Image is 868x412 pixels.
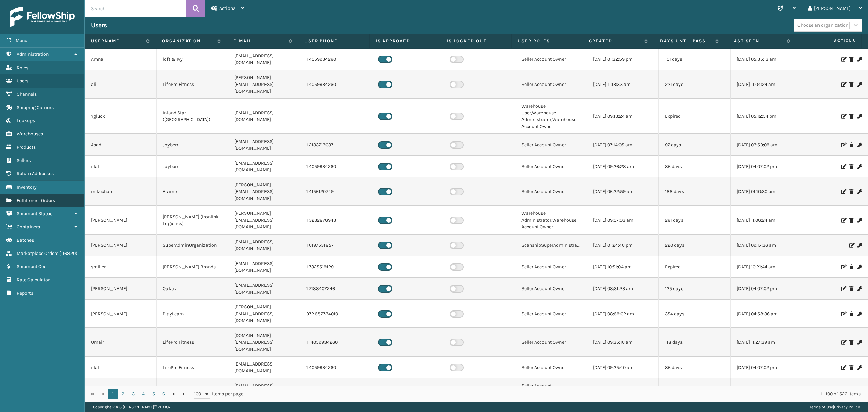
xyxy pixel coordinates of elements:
[659,70,731,99] td: 221 days
[376,38,434,44] label: Is Approved
[515,235,587,256] td: ScanshipSuperAdministrator
[300,206,372,235] td: 1 3232876943
[300,49,372,70] td: 1 4059934260
[810,402,860,412] div: |
[731,70,803,99] td: [DATE] 11:04:24 am
[85,49,157,70] td: Amna
[857,143,862,147] i: Change Password
[849,143,853,147] i: Delete
[228,300,300,328] td: [PERSON_NAME][EMAIL_ADDRESS][DOMAIN_NAME]
[849,286,853,291] i: Delete
[228,235,300,256] td: [EMAIL_ADDRESS][DOMAIN_NAME]
[85,328,157,357] td: Umair
[731,156,803,177] td: [DATE] 04:07:02 pm
[85,357,157,378] td: ijlal
[17,118,35,124] span: Lookups
[228,70,300,99] td: [PERSON_NAME][EMAIL_ADDRESS][DOMAIN_NAME]
[17,78,28,84] span: Users
[515,328,587,357] td: Seller Account Owner
[515,357,587,378] td: Seller Account Owner
[300,177,372,206] td: 1 4156120749
[857,189,862,194] i: Change Password
[228,378,300,400] td: [EMAIL_ADDRESS][DOMAIN_NAME]
[17,144,36,150] span: Products
[228,357,300,378] td: [EMAIL_ADDRESS][DOMAIN_NAME]
[857,243,862,248] i: Change Password
[91,21,107,30] h3: Users
[587,278,659,300] td: [DATE] 08:31:23 am
[731,99,803,134] td: [DATE] 05:12:54 pm
[85,134,157,156] td: Asad
[157,328,229,357] td: LifePro Fitness
[157,235,229,256] td: SuperAdminOrganization
[589,38,641,44] label: Created
[659,134,731,156] td: 97 days
[228,177,300,206] td: [PERSON_NAME][EMAIL_ADDRESS][DOMAIN_NAME]
[841,164,845,169] i: Edit
[300,300,372,328] td: 972 587734010
[228,156,300,177] td: [EMAIL_ADDRESS][DOMAIN_NAME]
[228,134,300,156] td: [EMAIL_ADDRESS][DOMAIN_NAME]
[849,57,853,62] i: Delete
[515,206,587,235] td: Warehouse Administrator,Warehouse Account Owner
[194,389,243,399] span: items per page
[108,389,118,399] a: 1
[17,211,52,217] span: Shipment Status
[797,22,848,29] div: Choose an organization
[515,49,587,70] td: Seller Account Owner
[17,65,28,71] span: Roles
[515,177,587,206] td: Seller Account Owner
[17,171,54,176] span: Return Addresses
[587,357,659,378] td: [DATE] 09:25:40 am
[59,250,77,256] span: ( 116820 )
[659,300,731,328] td: 354 days
[17,290,33,296] span: Reports
[515,156,587,177] td: Seller Account Owner
[659,256,731,278] td: Expired
[515,99,587,134] td: Warehouse User,Warehouse Administrator,Warehouse Account Owner
[857,82,862,87] i: Change Password
[228,256,300,278] td: [EMAIL_ADDRESS][DOMAIN_NAME]
[157,357,229,378] td: LifePro Fitness
[304,38,363,44] label: User phone
[731,357,803,378] td: [DATE] 04:07:02 pm
[849,340,853,345] i: Delete
[849,164,853,169] i: Delete
[17,51,49,57] span: Administration
[841,114,845,119] i: Edit
[587,156,659,177] td: [DATE] 09:26:28 am
[157,49,229,70] td: loft & Ivy
[159,389,169,399] a: 6
[228,99,300,134] td: [EMAIL_ADDRESS][DOMAIN_NAME]
[857,365,862,370] i: Change Password
[841,340,845,345] i: Edit
[157,300,229,328] td: PlayLearn
[16,38,27,43] span: Menu
[300,378,372,400] td: 1 4059934260
[300,328,372,357] td: 1 14059934260
[17,264,48,269] span: Shipment Cost
[731,378,803,400] td: [DATE] 12:43:16 pm
[300,70,372,99] td: 1 4059934260
[659,156,731,177] td: 86 days
[857,265,862,269] i: Change Password
[85,99,157,134] td: Ygluck
[149,389,159,399] a: 5
[849,114,853,119] i: Delete
[587,328,659,357] td: [DATE] 09:35:16 am
[731,235,803,256] td: [DATE] 09:17:36 am
[849,265,853,269] i: Delete
[841,218,845,223] i: Edit
[659,328,731,357] td: 118 days
[157,206,229,235] td: [PERSON_NAME] (Ironlink Logistics)
[731,278,803,300] td: [DATE] 04:07:02 pm
[228,328,300,357] td: [DOMAIN_NAME][EMAIL_ADDRESS][DOMAIN_NAME]
[841,365,845,370] i: Edit
[157,70,229,99] td: LifePro Fitness
[233,38,285,44] label: E-mail
[157,278,229,300] td: Oaktiv
[731,49,803,70] td: [DATE] 05:35:13 am
[515,300,587,328] td: Seller Account Owner
[731,38,783,44] label: Last Seen
[228,206,300,235] td: [PERSON_NAME][EMAIL_ADDRESS][DOMAIN_NAME]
